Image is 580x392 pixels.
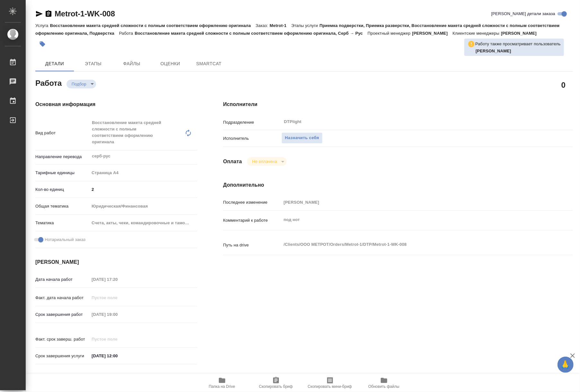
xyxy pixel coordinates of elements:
textarea: под нот [281,214,544,225]
span: Детали [39,60,70,68]
p: Факт. дата начала работ [35,295,89,301]
input: ✎ Введи что-нибудь [89,351,146,361]
p: Проектный менеджер [368,31,412,36]
p: Срок завершения услуги [35,353,89,359]
input: Пустое поле [89,293,146,302]
p: [PERSON_NAME] [501,31,541,36]
button: Скопировать ссылку для ЯМессенджера [35,10,43,18]
p: Тарифные единицы [35,170,89,176]
input: Пустое поле [89,310,146,319]
button: Папка на Drive [195,374,249,392]
span: Обновить файлы [368,384,399,389]
p: Восстановление макета средней сложности с полным соответствием оформлению оригинала [50,23,255,28]
span: 🙏 [560,358,571,371]
input: Пустое поле [89,334,146,344]
p: Metrot-1 [270,23,291,28]
textarea: /Clients/ООО МЕТРОТ/Orders/Metrot-1/DTP/Metrot-1-WK-008 [281,239,544,250]
p: Вид работ [35,130,89,136]
div: Подбор [247,157,287,166]
h4: Оплата [223,158,242,165]
p: Услуга [35,23,50,28]
button: Скопировать ссылку [45,10,52,18]
p: [PERSON_NAME] [412,31,453,36]
span: Оценки [155,60,186,68]
button: Обновить файлы [357,374,411,392]
button: Скопировать бриф [249,374,303,392]
h2: 0 [561,79,566,90]
p: Архипова Екатерина [476,48,561,54]
button: Добавить тэг [35,37,49,51]
button: Подбор [70,81,88,87]
p: Этапы услуги [291,23,320,28]
input: ✎ Введи что-нибудь [89,185,197,194]
input: Пустое поле [281,198,544,207]
div: Юридическая/Финансовая [89,201,197,212]
p: Работа [119,31,135,36]
p: Клиентские менеджеры [452,31,501,36]
p: Восстановление макета средней сложности с полным соответствием оформлению оригинала, Серб → Рус [135,31,368,36]
p: Факт. срок заверш. работ [35,336,89,343]
button: 🙏 [558,357,574,373]
input: Пустое поле [89,275,146,284]
h4: [PERSON_NAME] [35,258,197,266]
div: Счета, акты, чеки, командировочные и таможенные документы [89,218,197,228]
p: Заказ: [256,23,270,28]
p: Подразделение [223,119,281,126]
h4: Дополнительно [223,181,573,189]
span: Папка на Drive [209,384,235,389]
button: Скопировать мини-бриф [303,374,357,392]
p: Последнее изменение [223,199,281,206]
p: Общая тематика [35,203,89,209]
a: Metrot-1-WK-008 [55,9,115,18]
p: Путь на drive [223,242,281,248]
p: Тематика [35,220,89,226]
h2: Работа [35,77,62,88]
button: Не оплачена [250,159,279,164]
span: Файлы [116,60,147,68]
div: Подбор [67,80,96,88]
span: Этапы [78,60,109,68]
p: Комментарий к работе [223,217,281,224]
span: Скопировать мини-бриф [308,384,352,389]
div: Страница А4 [89,167,197,178]
p: Срок завершения работ [35,311,89,318]
button: Назначить себя [281,132,323,144]
h4: Основная информация [35,101,197,108]
p: Дата начала работ [35,276,89,283]
span: Назначить себя [285,134,319,142]
h4: Исполнители [223,101,573,108]
p: Работу также просматривает пользователь [475,41,561,47]
span: Скопировать бриф [259,384,293,389]
b: [PERSON_NAME] [476,49,511,53]
p: Направление перевода [35,154,89,160]
p: Исполнитель [223,135,281,142]
span: Нотариальный заказ [45,236,85,243]
span: [PERSON_NAME] детали заказа [491,11,555,17]
span: SmartCat [193,60,224,68]
p: Кол-во единиц [35,186,89,193]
